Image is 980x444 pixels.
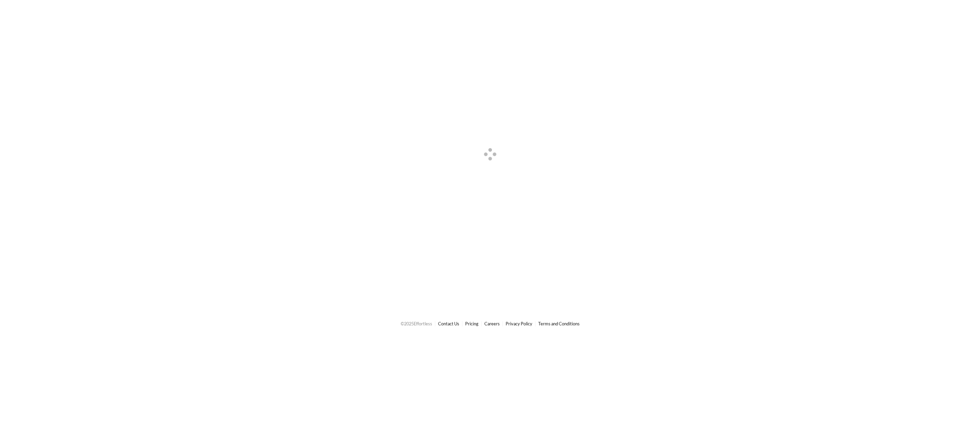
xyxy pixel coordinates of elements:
a: Pricing [465,321,479,326]
a: Contact Us [438,321,459,326]
span: © 2025 Effortless [401,321,432,326]
a: Privacy Policy [506,321,532,326]
a: Terms and Conditions [538,321,580,326]
a: Careers [484,321,500,326]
